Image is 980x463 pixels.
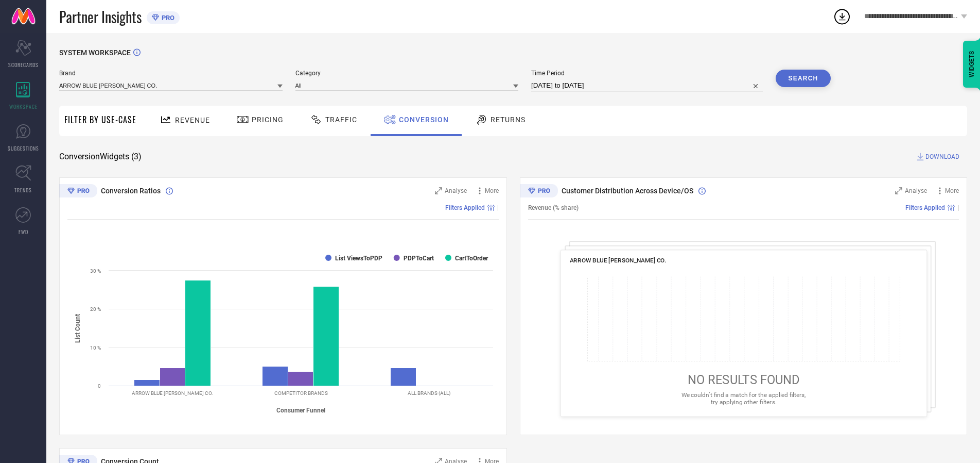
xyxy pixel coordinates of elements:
span: Traffic [325,115,357,124]
span: Brand [59,70,283,77]
text: 20 % [90,306,101,312]
span: SCORECARDS [8,61,39,69]
div: Premium [520,184,558,200]
span: Analyse [905,187,927,194]
span: TRENDS [14,186,32,194]
span: More [945,187,959,194]
text: 10 % [90,345,101,351]
span: PRO [159,14,174,22]
span: Analyse [445,187,467,194]
span: | [497,204,499,211]
span: Returns [491,115,526,124]
text: CartToOrder [455,255,488,262]
span: Filter By Use-Case [64,113,136,126]
span: FWD [19,228,28,236]
text: List ViewsToPDP [335,255,382,262]
input: Select time period [531,79,763,92]
tspan: List Count [74,313,81,342]
span: DOWNLOAD [925,152,959,162]
button: Search [776,70,831,87]
svg: Zoom [435,187,442,194]
span: Conversion Widgets ( 3 ) [59,152,142,162]
span: NO RESULTS FOUND [687,373,799,387]
span: We couldn’t find a match for the applied filters, try applying other filters. [681,391,806,405]
span: WORKSPACE [9,103,38,110]
span: Customer Distribution Across Device/OS [562,187,693,195]
tspan: Consumer Funnel [276,407,325,414]
span: Time Period [531,70,763,77]
text: COMPETITOR BRANDS [274,390,328,396]
span: ARROW BLUE [PERSON_NAME] CO. [569,257,666,264]
span: Filters Applied [445,204,485,211]
text: ARROW BLUE [PERSON_NAME] CO. [132,390,214,396]
span: Revenue [175,116,210,124]
span: More [485,187,499,194]
span: Revenue (% share) [528,204,579,211]
text: ALL BRANDS (ALL) [408,390,450,396]
div: Open download list [833,7,851,26]
span: Partner Insights [59,6,142,27]
span: | [957,204,959,211]
svg: Zoom [895,187,902,194]
span: Pricing [252,115,284,124]
span: SUGGESTIONS [8,144,39,152]
span: SYSTEM WORKSPACE [59,48,131,57]
span: Filters Applied [905,204,945,211]
text: 0 [98,383,101,389]
span: Conversion Ratios [101,187,161,195]
span: Category [295,70,519,77]
text: 30 % [90,268,101,274]
text: PDPToCart [404,255,434,262]
div: Premium [59,184,97,200]
span: Conversion [399,115,449,124]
